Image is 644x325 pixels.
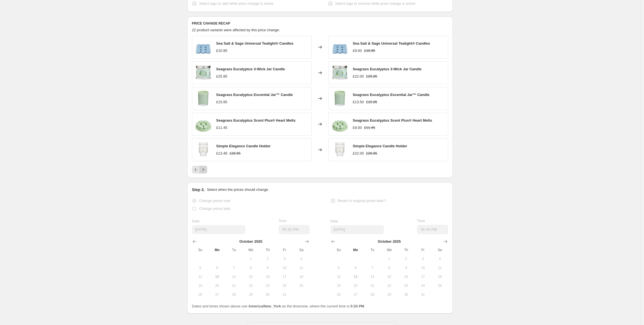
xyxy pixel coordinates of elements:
[364,125,375,131] strike: £11.45
[303,238,311,245] button: Show next month, November 2025
[364,48,375,54] strike: £10.95
[192,21,448,26] h6: PRICE CHANGE RECAP
[245,292,257,297] span: 29
[417,219,425,223] span: Time
[434,248,446,252] span: Sa
[431,245,448,254] th: Saturday
[353,41,430,45] span: Sea Salt & Sage Universal Tealight® Candles
[431,272,448,281] button: Saturday October 18 2025
[259,281,276,290] button: Thursday October 23 2025
[192,304,364,308] span: Dates and times shown above use as the timezone, where the current time is
[228,292,240,297] span: 28
[279,225,310,234] input: 12:00
[226,245,242,254] th: Tuesday
[400,275,412,279] span: 16
[414,245,431,254] th: Friday
[398,290,414,299] button: Thursday October 30 2025
[242,254,259,263] button: Wednesday October 1 2025
[347,272,364,281] button: Today Monday October 13 2025
[199,199,230,203] span: Change prices now
[245,248,257,252] span: We
[414,263,431,272] button: Friday October 10 2025
[353,144,407,148] span: Simple Elegance Candle Holder
[226,281,242,290] button: Tuesday October 21 2025
[216,67,285,71] span: Seagrass Eucalyptus 3-Wick Jar Candle
[194,275,206,279] span: 12
[211,248,223,252] span: Mo
[381,245,398,254] th: Wednesday
[366,99,377,105] strike: £15.95
[259,290,276,299] button: Thursday October 30 2025
[417,257,429,261] span: 3
[431,263,448,272] button: Saturday October 11 2025
[417,275,429,279] span: 17
[353,99,364,105] div: £13.50
[349,292,362,297] span: 27
[353,125,362,131] div: £9.00
[442,238,449,245] button: Show next month, November 2025
[195,141,212,158] img: fh19_p93373_web57_a_1_80x.png
[230,151,241,156] strike: £26.95
[242,272,259,281] button: Wednesday October 15 2025
[261,283,274,288] span: 23
[381,272,398,281] button: Wednesday October 15 2025
[295,275,307,279] span: 18
[276,290,293,299] button: Friday October 31 2025
[353,93,430,97] span: Seagrass Eucalyptus Escential Jar™ Candle
[261,292,274,297] span: 30
[276,245,293,254] th: Friday
[199,166,207,174] button: Next
[398,281,414,290] button: Thursday October 23 2025
[329,238,337,245] button: Show previous month, September 2025
[353,118,432,122] span: Seagrass Eucalyptus Scent Plus® Heart Melts
[216,125,227,131] div: £11.45
[400,266,412,270] span: 9
[211,292,223,297] span: 27
[347,281,364,290] button: Monday October 20 2025
[347,290,364,299] button: Monday October 27 2025
[381,263,398,272] button: Wednesday October 8 2025
[338,199,386,203] span: Revert to original prices later?
[330,245,347,254] th: Sunday
[331,39,348,56] img: sp22_v042029_1_80x.png
[209,290,225,299] button: Monday October 27 2025
[194,266,206,270] span: 5
[366,275,378,279] span: 14
[383,292,395,297] span: 29
[330,290,347,299] button: Sunday October 26 2025
[398,272,414,281] button: Thursday October 16 2025
[349,266,362,270] span: 6
[398,245,414,254] th: Thursday
[330,225,384,234] input: 10/13/2025
[333,283,345,288] span: 19
[347,263,364,272] button: Monday October 6 2025
[195,64,212,81] img: 1_SP25_G732143_80x.jpg
[417,283,429,288] span: 24
[414,290,431,299] button: Friday October 31 2025
[278,257,291,261] span: 3
[417,225,448,234] input: 12:00
[195,90,212,107] img: 1_SP25_G1032143_80x.jpg
[383,283,395,288] span: 22
[194,292,206,297] span: 26
[333,292,345,297] span: 26
[295,283,307,288] span: 25
[381,254,398,263] button: Wednesday October 1 2025
[226,290,242,299] button: Tuesday October 28 2025
[211,266,223,270] span: 6
[383,275,395,279] span: 15
[350,304,364,308] b: 5:33 PM
[330,219,338,223] span: Date
[293,281,310,290] button: Saturday October 25 2025
[278,275,291,279] span: 17
[276,272,293,281] button: Friday October 17 2025
[192,187,205,192] h2: Step 3.
[211,283,223,288] span: 20
[366,151,377,156] strike: £26.95
[261,248,274,252] span: Th
[192,166,200,174] button: Previous
[248,304,281,308] b: America/New_York
[295,266,307,270] span: 11
[194,283,206,288] span: 19
[192,166,207,174] nav: Pagination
